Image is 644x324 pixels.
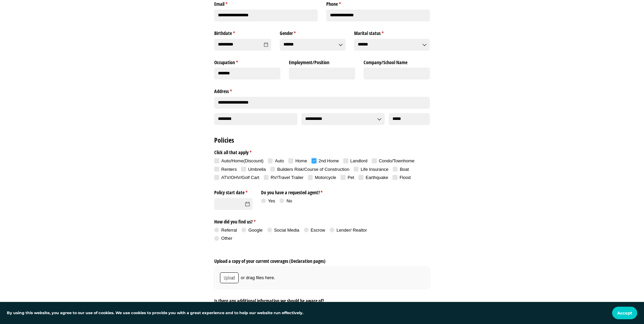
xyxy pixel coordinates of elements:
span: Boat [400,167,409,172]
span: RV/​Travel Trailer [271,175,303,180]
span: ATV/​OHV/​Golf Cart [221,175,259,180]
span: Pet [348,175,354,180]
legend: Do you have a requested agent? [261,187,327,196]
label: Marital status [354,28,429,36]
p: By using this website, you agree to our use of cookies. We use cookies to provide you with a grea... [7,310,303,316]
span: Upload [223,274,235,282]
span: or drag files here. [241,275,275,281]
span: Other [221,236,233,241]
span: Lender/​ Realtor [336,228,367,233]
span: Life Insurance [361,167,388,172]
legend: Address [214,86,429,95]
span: 2nd Home [318,158,339,163]
legend: How did you find us? [214,216,383,225]
span: Motorcycle [315,175,336,180]
span: Landlord [350,158,368,163]
label: Upload a copy of your current coverages (Declaration pages) [214,256,429,265]
label: Is there any additional information we should be aware of? [214,295,429,304]
label: Occupation [214,57,280,66]
span: Auto/​Home(Discount) [221,158,263,163]
span: Google [249,228,263,233]
span: Earthquake [366,175,388,180]
span: Builders Risk/​Course of Construction [277,167,349,172]
span: Renters [221,167,237,172]
input: Zip Code [389,113,429,125]
span: Auto [275,158,284,163]
h2: Policies [214,136,429,145]
span: Umbrella [248,167,266,172]
button: Accept [612,307,637,319]
span: Flood [400,175,411,180]
div: checkbox-group [214,158,429,183]
span: Yes [268,198,275,203]
label: Birthdate [214,28,271,36]
legend: Click all that apply [214,147,429,156]
label: Employment/​Position [289,57,355,66]
span: Home [295,158,307,163]
span: Social Media [274,228,299,233]
span: Referral [221,228,237,233]
label: Gender [280,28,346,36]
span: No [287,198,292,203]
span: Accept [617,310,632,316]
label: Company/​School Name [364,57,430,66]
span: Condo/​Townhome [379,158,415,163]
input: Address Line 1 [214,97,429,109]
button: Upload [220,272,239,283]
span: Escrow [311,228,325,233]
label: Policy start date [214,187,252,196]
input: City [214,113,297,125]
input: State [301,113,384,125]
